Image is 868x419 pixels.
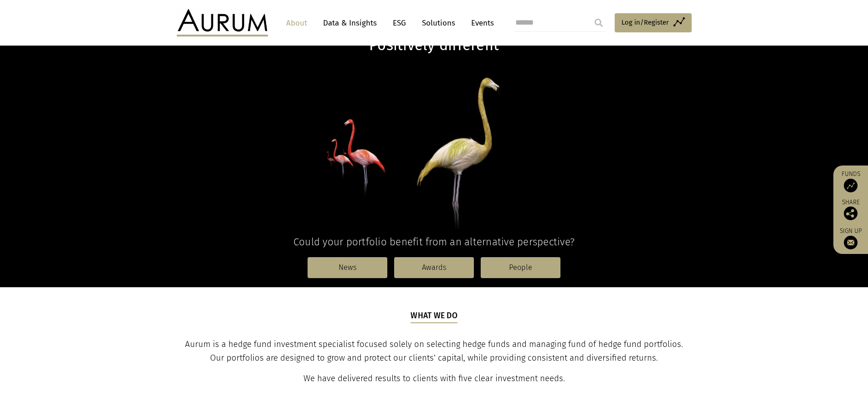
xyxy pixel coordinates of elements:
[838,199,863,220] div: Share
[590,14,608,32] input: Submit
[417,15,460,31] a: Solutions
[621,17,669,28] span: Log in/Register
[318,15,381,31] a: Data & Insights
[388,15,411,31] a: ESG
[481,257,560,278] a: People
[467,15,494,31] a: Events
[308,257,387,278] a: News
[282,15,312,31] a: About
[844,236,858,249] img: Sign up to our newsletter
[303,373,565,383] span: We have delivered results to clients with five clear investment needs.
[844,207,858,220] img: Share this post
[838,170,863,192] a: Funds
[394,257,474,278] a: Awards
[615,13,692,32] a: Log in/Register
[844,179,858,192] img: Access Funds
[838,227,863,249] a: Sign up
[185,339,683,363] span: Aurum is a hedge fund investment specialist focused solely on selecting hedge funds and managing ...
[177,236,692,248] h4: Could your portfolio benefit from an alternative perspective?
[411,310,457,323] h5: What we do
[177,9,268,36] img: Aurum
